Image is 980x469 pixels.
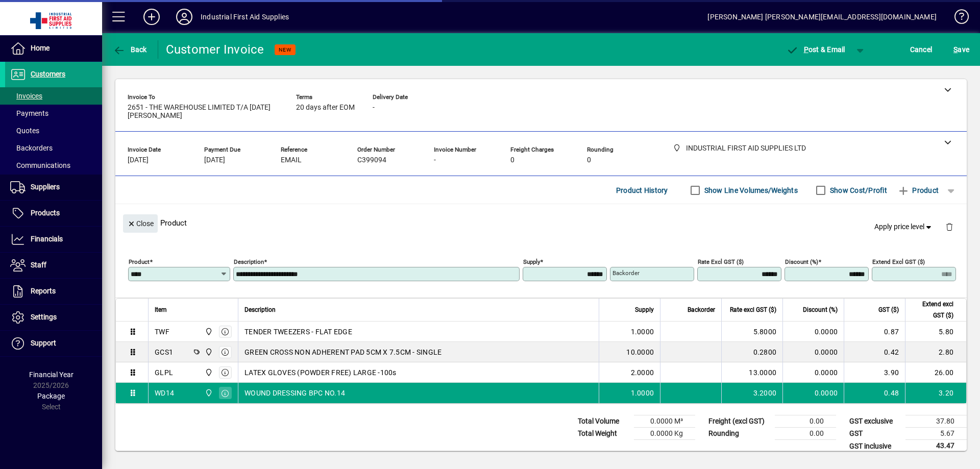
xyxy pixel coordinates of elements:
[707,9,937,25] div: [PERSON_NAME] [PERSON_NAME][EMAIL_ADDRESS][DOMAIN_NAME]
[5,87,102,105] a: Invoices
[844,342,905,362] td: 0.42
[115,204,967,241] div: Product
[910,41,933,58] span: Cancel
[29,371,73,379] span: Financial Year
[573,415,634,428] td: Total Volume
[281,156,302,164] span: EMAIL
[587,156,591,164] span: 0
[937,214,962,239] button: Delete
[634,415,695,428] td: 0.0000 M³
[897,182,939,199] span: Product
[937,222,962,231] app-page-header-button: Delete
[10,92,42,100] span: Invoices
[951,40,972,59] button: Save
[626,347,654,357] span: 10.0000
[844,362,905,383] td: 3.90
[631,388,654,398] span: 1.0000
[905,440,967,453] td: 43.47
[5,331,102,356] a: Support
[244,347,442,357] span: GREEN CROSS NON ADHERENT PAD 5CM X 7.5CM - SINGLE
[244,388,345,398] span: WOUND DRESSING BPC NO.14
[31,183,60,191] span: Suppliers
[102,40,158,59] app-page-header-button: Back
[10,109,48,117] span: Payments
[698,258,744,265] mat-label: Rate excl GST ($)
[5,139,102,157] a: Backorders
[37,392,65,400] span: Package
[31,209,60,217] span: Products
[728,347,776,357] div: 0.2800
[10,127,39,135] span: Quotes
[782,342,844,362] td: 0.0000
[728,327,776,337] div: 5.8000
[874,221,934,232] span: Apply price level
[5,157,102,174] a: Communications
[905,342,966,362] td: 2.80
[166,41,264,58] div: Customer Invoice
[5,253,102,278] a: Staff
[202,326,214,337] span: INDUSTRIAL FIRST AID SUPPLIES LTD
[5,305,102,330] a: Settings
[202,347,214,358] span: INDUSTRIAL FIRST AID SUPPLIES LTD
[912,299,953,321] span: Extend excl GST ($)
[844,383,905,403] td: 0.48
[688,304,715,315] span: Backorder
[123,214,158,233] button: Close
[844,322,905,342] td: 0.87
[523,258,540,265] mat-label: Supply
[5,122,102,139] a: Quotes
[785,258,818,265] mat-label: Discount (%)
[357,156,386,164] span: C399094
[631,327,654,337] span: 1.0000
[155,367,173,378] div: GLPL
[129,258,150,265] mat-label: Product
[728,388,776,398] div: 3.2000
[168,8,201,26] button: Profile
[573,428,634,440] td: Total Weight
[113,45,147,54] span: Back
[631,367,654,378] span: 2.0000
[775,415,836,428] td: 0.00
[244,367,397,378] span: LATEX GLOVES (POWDER FREE) LARGE -100s
[31,70,65,78] span: Customers
[244,327,352,337] span: TENDER TWEEZERS - FLAT EDGE
[202,387,214,399] span: INDUSTRIAL FIRST AID SUPPLIES LTD
[782,383,844,403] td: 0.0000
[905,415,967,428] td: 37.80
[279,46,291,53] span: NEW
[612,181,672,200] button: Product History
[703,415,775,428] td: Freight (excl GST)
[120,218,160,228] app-page-header-button: Close
[775,428,836,440] td: 0.00
[612,269,640,277] mat-label: Backorder
[905,362,966,383] td: 26.00
[844,415,905,428] td: GST exclusive
[703,428,775,440] td: Rounding
[31,313,57,321] span: Settings
[5,36,102,61] a: Home
[155,304,167,315] span: Item
[5,105,102,122] a: Payments
[870,218,938,236] button: Apply price level
[635,304,654,315] span: Supply
[786,45,845,54] span: ost & Email
[730,304,776,315] span: Rate excl GST ($)
[31,44,50,52] span: Home
[155,347,173,357] div: GCS1
[804,45,808,54] span: P
[872,258,925,265] mat-label: Extend excl GST ($)
[905,383,966,403] td: 3.20
[634,428,695,440] td: 0.0000 Kg
[10,144,53,152] span: Backorders
[702,185,798,195] label: Show Line Volumes/Weights
[616,182,668,199] span: Product History
[155,388,174,398] div: WD14
[510,156,514,164] span: 0
[202,367,214,378] span: INDUSTRIAL FIRST AID SUPPLIES LTD
[110,40,150,59] button: Back
[844,428,905,440] td: GST
[204,156,225,164] span: [DATE]
[234,258,264,265] mat-label: Description
[31,287,56,295] span: Reports
[728,367,776,378] div: 13.0000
